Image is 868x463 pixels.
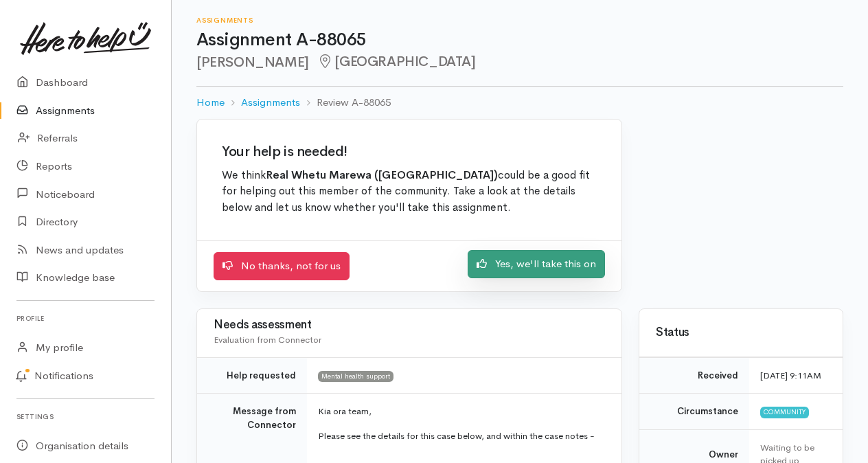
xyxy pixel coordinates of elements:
time: [DATE] 9:11AM [760,370,821,381]
a: Home [196,95,225,111]
a: Yes, we'll take this on [468,250,605,278]
h3: Needs assessment [214,319,605,332]
span: Evaluation from Connector [214,334,321,346]
p: We think could be a good fit for helping out this member of the community. Take a look at the det... [222,168,597,216]
h6: Settings [16,407,155,426]
h2: [PERSON_NAME] [196,54,843,70]
h1: Assignment A-88065 [196,30,843,50]
nav: breadcrumb [196,87,843,119]
h2: Your help is needed! [222,144,597,159]
span: [GEOGRAPHIC_DATA] [317,53,476,70]
span: Mental health support [318,371,393,382]
a: Assignments [241,95,300,111]
li: Review A-88065 [300,95,391,111]
b: Real Whetu Marewa ([GEOGRAPHIC_DATA]) [266,168,498,182]
p: Please see the details for this case below, and within the case notes - [318,429,605,443]
h6: Profile [16,309,155,328]
td: Help requested [197,357,307,394]
td: Circumstance [639,394,749,430]
h6: Assignments [196,16,843,24]
a: No thanks, not for us [214,252,350,280]
p: Kia ora team, [318,405,605,418]
td: Received [639,357,749,394]
span: Community [760,407,809,418]
h3: Status [656,326,826,339]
